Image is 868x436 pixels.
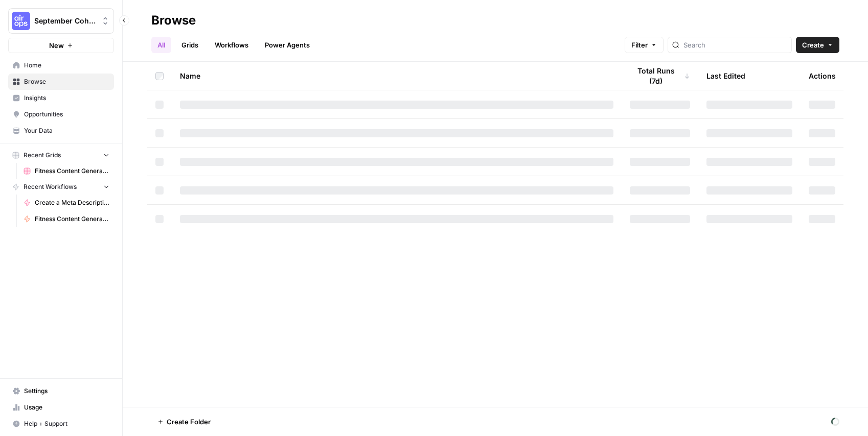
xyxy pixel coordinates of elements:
[35,166,109,176] span: Fitness Content Generator ([PERSON_NAME])
[35,214,109,224] span: Fitness Content Generator ([PERSON_NAME])
[8,383,114,399] a: Settings
[8,106,114,123] a: Opportunities
[630,62,690,90] div: Total Runs (7d)
[180,62,613,90] div: Name
[625,37,664,53] button: Filter
[8,179,114,195] button: Recent Workflows
[24,61,109,70] span: Home
[19,211,114,227] a: Fitness Content Generator ([PERSON_NAME])
[35,198,109,207] span: Create a Meta Description (Helena)
[24,419,109,428] span: Help + Support
[8,123,114,139] a: Your Data
[706,62,745,90] div: Last Edited
[259,37,316,53] a: Power Agents
[24,77,109,86] span: Browse
[151,12,196,29] div: Browse
[19,195,114,211] a: Create a Meta Description (Helena)
[8,8,114,34] button: Workspace: September Cohort
[8,38,114,53] button: New
[796,37,839,53] button: Create
[809,62,836,90] div: Actions
[151,414,217,430] button: Create Folder
[631,40,648,50] span: Filter
[24,110,109,119] span: Opportunities
[34,16,96,26] span: September Cohort
[8,148,114,163] button: Recent Grids
[8,57,114,74] a: Home
[12,12,30,30] img: September Cohort Logo
[683,40,787,50] input: Search
[24,386,109,396] span: Settings
[209,37,255,53] a: Workflows
[175,37,204,53] a: Grids
[24,93,109,103] span: Insights
[24,151,61,160] span: Recent Grids
[8,90,114,106] a: Insights
[167,417,211,427] span: Create Folder
[49,40,64,51] span: New
[8,74,114,90] a: Browse
[802,40,824,50] span: Create
[8,416,114,432] button: Help + Support
[24,126,109,135] span: Your Data
[19,163,114,179] a: Fitness Content Generator ([PERSON_NAME])
[24,182,77,191] span: Recent Workflows
[24,403,109,412] span: Usage
[8,399,114,416] a: Usage
[151,37,171,53] a: All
